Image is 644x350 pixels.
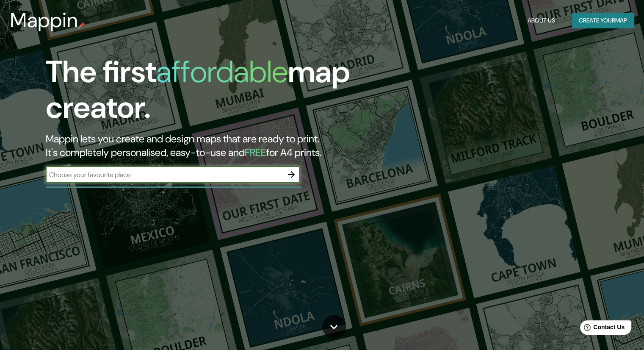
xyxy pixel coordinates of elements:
[569,317,635,341] iframe: Help widget launcher
[46,132,368,159] h2: Mappin lets you create and design maps that are ready to print. It's completely personalised, eas...
[572,13,634,28] button: Create yourmap
[10,8,78,32] h3: Mappin
[46,54,368,132] h1: The first map creator.
[524,13,558,28] button: About Us
[78,22,85,29] img: mappin-pin
[156,52,288,92] h1: affordable
[245,146,266,159] h5: FREE
[46,170,283,180] input: Choose your favourite place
